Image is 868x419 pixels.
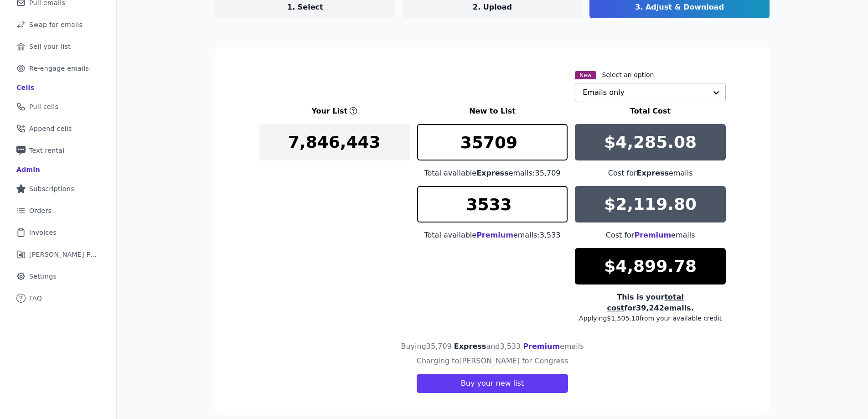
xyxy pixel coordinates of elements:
[29,206,52,215] span: Orders
[604,257,697,275] p: $4,899.78
[29,146,65,155] span: Text rental
[417,356,568,367] h4: Charging to [PERSON_NAME] for Congress
[523,342,560,351] span: Premium
[476,169,509,177] span: Express
[29,64,89,73] span: Re-engage emails
[16,83,34,92] div: Cells
[575,292,726,314] div: This is your for 39,242 emails.
[7,97,109,117] a: Pull cells
[29,184,74,193] span: Subscriptions
[29,272,57,281] span: Settings
[29,294,42,303] span: FAQ
[575,314,726,323] div: Applying $1,505.10 from your available credit
[29,42,71,51] span: Sell your list
[16,165,40,174] div: Admin
[7,244,109,264] a: [PERSON_NAME] Performance
[288,133,381,151] p: 7,846,443
[575,168,726,179] div: Cost for emails
[417,168,568,179] div: Total available emails: 35,709
[7,58,109,78] a: Re-engage emails
[311,106,347,117] h3: Your List
[635,2,724,13] p: 3. Adjust & Download
[7,266,109,286] a: Settings
[7,288,109,308] a: FAQ
[7,179,109,199] a: Subscriptions
[634,231,671,239] span: Premium
[417,230,568,241] div: Total available emails: 3,533
[454,342,486,351] span: Express
[575,230,726,241] div: Cost for emails
[29,20,83,29] span: Swap for emails
[401,341,584,352] h4: Buying 35,709 and 3,533 emails
[7,15,109,35] a: Swap for emails
[604,195,697,213] p: $2,119.80
[29,228,57,237] span: Invoices
[29,250,98,259] span: [PERSON_NAME] Performance
[417,374,568,393] button: Buy your new list
[29,124,72,133] span: Append cells
[637,169,669,177] span: Express
[29,102,58,111] span: Pull cells
[476,231,513,239] span: Premium
[7,140,109,160] a: Text rental
[7,201,109,221] a: Orders
[604,133,697,151] p: $4,285.08
[473,2,512,13] p: 2. Upload
[7,222,109,243] a: Invoices
[7,36,109,57] a: Sell your list
[287,2,323,13] p: 1. Select
[575,71,596,79] span: New
[417,106,568,117] h3: New to List
[602,70,654,79] label: Select an option
[7,119,109,139] a: Append cells
[575,106,726,117] h3: Total Cost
